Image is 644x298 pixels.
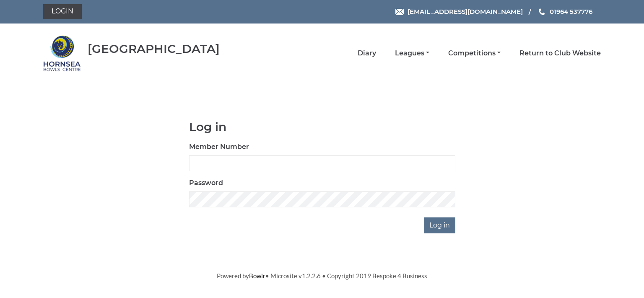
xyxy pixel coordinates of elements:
[539,8,545,15] img: Phone us
[43,34,81,72] img: Hornsea Bowls Centre
[395,9,404,15] img: Email
[43,4,82,19] a: Login
[189,178,223,188] label: Password
[448,49,501,58] a: Competitions
[519,49,601,58] a: Return to Club Website
[88,42,220,55] div: [GEOGRAPHIC_DATA]
[395,7,523,16] a: Email [EMAIL_ADDRESS][DOMAIN_NAME]
[550,8,592,16] span: 01964 537776
[189,120,455,133] h1: Log in
[395,49,429,58] a: Leagues
[217,272,427,280] span: Powered by • Microsite v1.2.2.6 • Copyright 2019 Bespoke 4 Business
[249,272,265,280] a: Bowlr
[424,217,455,233] input: Log in
[408,8,523,16] span: [EMAIL_ADDRESS][DOMAIN_NAME]
[189,142,249,152] label: Member Number
[538,7,592,16] a: Phone us 01964 537776
[358,49,376,58] a: Diary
